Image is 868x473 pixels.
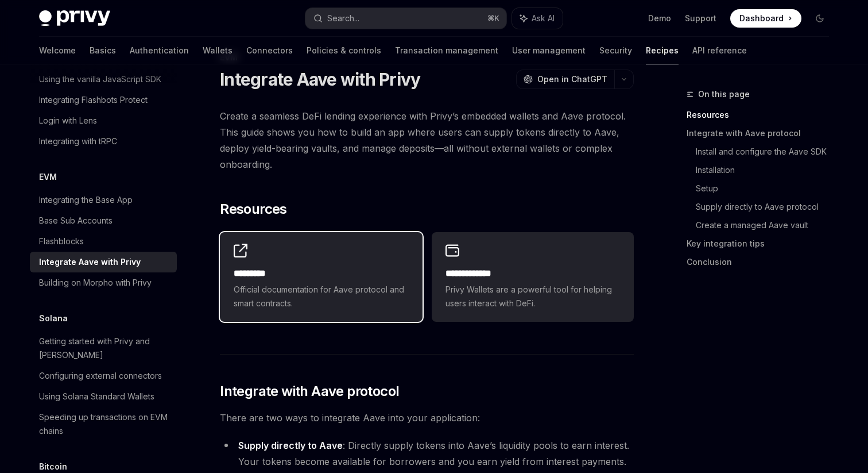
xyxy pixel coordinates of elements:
[30,272,177,293] a: Building on Morpho with Privy
[39,276,152,290] div: Building on Morpho with Privy
[512,37,586,64] a: User management
[39,114,97,128] div: Login with Lens
[685,13,716,24] a: Support
[532,13,555,24] span: Ask AI
[696,143,838,161] a: Install and configure the Aave SDK
[39,37,76,64] a: Welcome
[30,110,177,131] a: Login with Lens
[30,366,177,386] a: Configuring external connectors
[234,283,408,310] span: Official documentation for Aave protocol and smart contracts.
[516,70,614,89] button: Open in ChatGPT
[90,37,116,64] a: Basics
[696,161,838,179] a: Installation
[327,11,359,25] div: Search...
[30,252,177,272] a: Integrate Aave with Privy
[30,331,177,366] a: Getting started with Privy and [PERSON_NAME]
[39,214,113,228] div: Base Sub Accounts
[687,106,838,124] a: Resources
[730,9,801,28] a: Dashboard
[203,37,232,64] a: Wallets
[39,170,57,184] h5: EVM
[599,37,632,64] a: Security
[811,9,829,28] button: Toggle dark mode
[687,124,838,143] a: Integrate with Aave protocol
[39,334,170,362] div: Getting started with Privy and [PERSON_NAME]
[30,190,177,210] a: Integrating the Base App
[220,382,399,401] span: Integrate with Aave protocol
[220,232,422,322] a: **** ****Official documentation for Aave protocol and smart contracts.
[220,108,634,172] span: Create a seamless DeFi lending experience with Privy’s embedded wallets and Aave protocol. This g...
[39,93,148,107] div: Integrating Flashbots Protect
[39,10,110,26] img: dark logo
[246,37,293,64] a: Connectors
[30,386,177,407] a: Using Solana Standard Wallets
[687,234,838,253] a: Key integration tips
[30,131,177,152] a: Integrating with tRPC
[646,37,679,64] a: Recipes
[487,14,499,23] span: ⌘ K
[220,410,634,426] span: There are two ways to integrate Aave into your application:
[30,231,177,252] a: Flashblocks
[30,407,177,441] a: Speeding up transactions on EVM chains
[648,13,671,24] a: Demo
[696,198,838,216] a: Supply directly to Aave protocol
[30,90,177,110] a: Integrating Flashbots Protect
[39,410,170,438] div: Speeding up transactions on EVM chains
[739,13,784,24] span: Dashboard
[39,234,84,248] div: Flashblocks
[220,200,287,218] span: Resources
[395,37,498,64] a: Transaction management
[30,210,177,231] a: Base Sub Accounts
[39,312,68,325] h5: Solana
[696,179,838,198] a: Setup
[696,216,838,234] a: Create a managed Aave vault
[692,37,747,64] a: API reference
[238,440,343,451] strong: Supply directly to Aave
[39,390,154,403] div: Using Solana Standard Wallets
[39,369,162,383] div: Configuring external connectors
[687,253,838,271] a: Conclusion
[432,232,634,322] a: **** **** ***Privy Wallets are a powerful tool for helping users interact with DeFi.
[39,255,141,269] div: Integrate Aave with Privy
[130,37,189,64] a: Authentication
[512,8,563,29] button: Ask AI
[220,437,634,470] li: : Directly supply tokens into Aave’s liquidity pools to earn interest. Your tokens become availab...
[39,134,117,148] div: Integrating with tRPC
[698,87,750,101] span: On this page
[445,283,620,310] span: Privy Wallets are a powerful tool for helping users interact with DeFi.
[39,193,133,207] div: Integrating the Base App
[220,69,420,90] h1: Integrate Aave with Privy
[537,74,607,85] span: Open in ChatGPT
[307,37,381,64] a: Policies & controls
[305,8,506,29] button: Search...⌘K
